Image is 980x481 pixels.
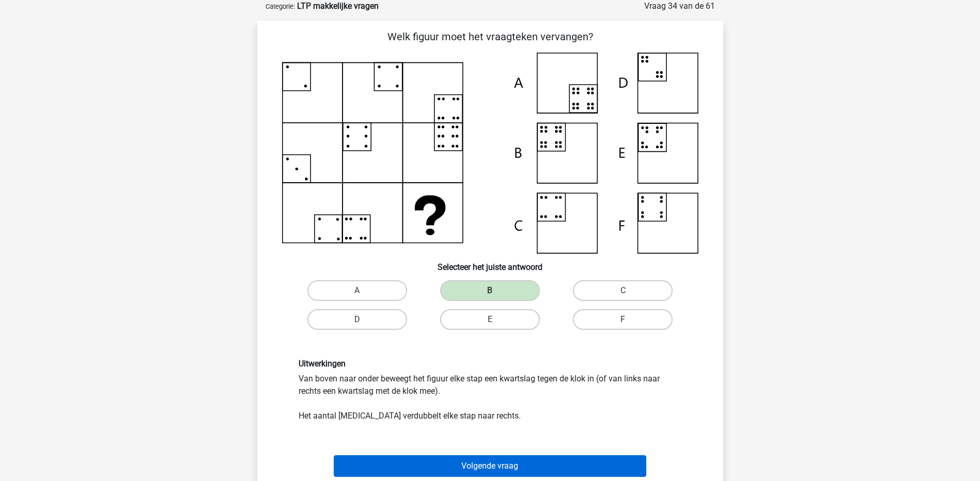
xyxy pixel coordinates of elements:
label: E [440,309,540,330]
label: F [573,309,673,330]
h6: Selecteer het juiste antwoord [274,254,707,272]
p: Welk figuur moet het vraagteken vervangen? [274,29,707,44]
small: Categorie: [266,3,295,10]
label: B [440,280,540,301]
label: A [307,280,407,301]
strong: LTP makkelijke vragen [297,1,379,11]
h6: Uitwerkingen [299,359,682,368]
button: Volgende vraag [334,455,646,477]
div: Van boven naar onder beweegt het figuur elke stap een kwartslag tegen de klok in (of van links na... [291,359,690,422]
label: D [307,309,407,330]
label: C [573,280,673,301]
